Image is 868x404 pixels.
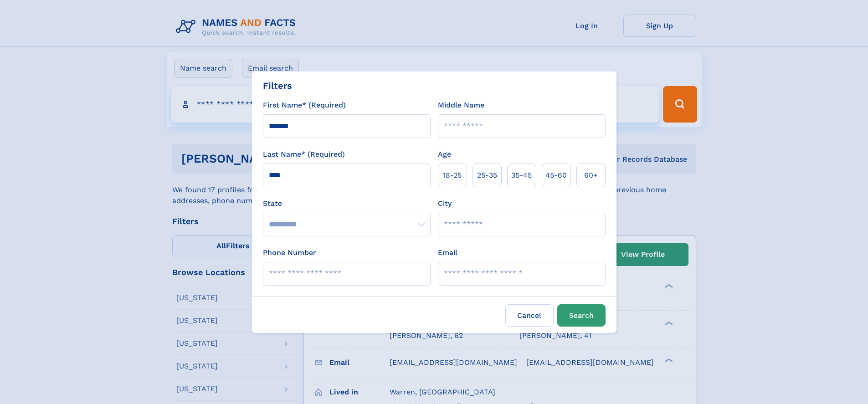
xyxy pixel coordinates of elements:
label: City [438,198,452,209]
span: 25‑35 [477,170,497,181]
span: 60+ [584,170,598,181]
span: 35‑45 [511,170,532,181]
label: Age [438,149,451,160]
span: 18‑25 [443,170,462,181]
label: Cancel [505,304,554,327]
label: Phone Number [263,247,316,258]
div: Filters [263,79,292,92]
span: 45‑60 [545,170,567,181]
label: Middle Name [438,100,484,111]
label: State [263,198,431,209]
button: Search [557,304,606,327]
label: Last Name* (Required) [263,149,345,160]
label: Email [438,247,457,258]
label: First Name* (Required) [263,100,346,111]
